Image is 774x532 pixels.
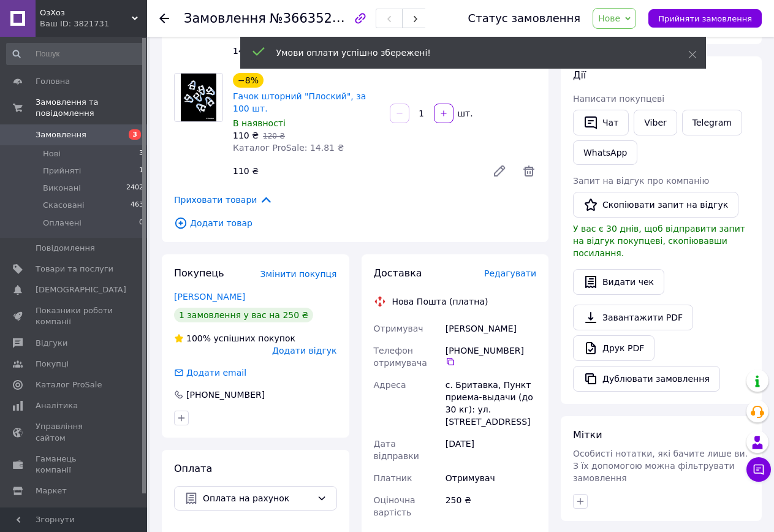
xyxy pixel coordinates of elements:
[174,332,295,344] div: успішних покупок
[36,305,113,327] span: Показники роботи компанії
[174,267,224,279] span: Покупець
[159,12,169,25] div: Повернутися назад
[36,400,78,411] span: Аналітика
[455,107,474,120] div: шт.
[573,429,602,441] span: Мітки
[374,267,422,279] span: Доставка
[443,467,539,489] div: Отримувач
[174,216,536,230] span: Додати товар
[36,454,113,476] span: Гаманець компанії
[36,97,147,119] span: Замовлення та повідомлення
[233,118,286,128] span: В наявності
[443,317,539,340] div: [PERSON_NAME]
[36,379,102,390] span: Каталог ProSale
[374,380,406,390] span: Адреса
[43,200,85,211] span: Скасовані
[443,374,539,433] div: с. Бритавка, Пункт приема-выдачи (до 30 кг): ул. [STREET_ADDRESS]
[573,305,693,330] a: Завантажити PDF
[263,132,285,140] span: 120 ₴
[374,439,419,461] span: Дата відправки
[36,129,86,140] span: Замовлення
[43,165,81,177] span: Прийняті
[228,42,482,59] div: 140 ₴
[36,506,98,517] span: Налаштування
[573,192,738,218] button: Скопіювати запит на відгук
[484,268,536,278] span: Редагувати
[573,224,745,258] span: У вас є 30 днів, щоб відправити запит на відгук покупцеві, скопіювавши посилання.
[468,12,581,25] div: Статус замовлення
[6,43,145,65] input: Пошук
[573,110,629,135] button: Чат
[40,18,147,29] div: Ваш ID: 3821731
[36,338,67,349] span: Відгуки
[43,183,81,194] span: Виконані
[374,495,415,517] span: Оціночна вартість
[658,14,752,23] span: Прийняти замовлення
[746,457,771,482] button: Чат з покупцем
[233,73,264,88] div: −8%
[443,489,539,523] div: 250 ₴
[272,346,336,355] span: Додати відгук
[374,324,423,333] span: Отримувач
[203,492,312,505] span: Оплата на рахунок
[40,7,132,18] span: ОзХоз
[443,433,539,467] div: [DATE]
[233,91,366,113] a: Гачок шторний "Плоский", за 100 шт.
[131,200,143,211] span: 463
[233,143,344,153] span: Каталог ProSale: 14.81 ₴
[181,74,217,121] img: Гачок шторний "Плоский", за 100 шт.
[276,47,658,59] div: Умови оплати успішно збережені!
[598,13,620,23] span: Нове
[173,367,248,379] div: Додати email
[36,264,113,275] span: Товари та послуги
[682,110,742,135] a: Telegram
[139,218,143,229] span: 0
[573,69,586,81] span: Дії
[573,335,654,361] a: Друк PDF
[184,11,266,26] span: Замовлення
[648,9,762,28] button: Прийняти замовлення
[389,295,491,308] div: Нова Пошта (платна)
[139,148,143,159] span: 3
[186,333,211,343] span: 100%
[126,183,143,194] span: 2402
[260,269,337,279] span: Змінити покупця
[374,473,412,483] span: Платник
[36,359,69,370] span: Покупці
[573,140,637,165] a: WhatsApp
[233,131,259,140] span: 110 ₴
[174,308,313,322] div: 1 замовлення у вас на 250 ₴
[446,344,536,367] div: [PHONE_NUMBER]
[573,94,664,104] span: Написати покупцеві
[174,292,245,302] a: [PERSON_NAME]
[573,269,664,295] button: Видати чек
[228,162,482,180] div: 110 ₴
[487,159,512,183] a: Редагувати
[43,148,61,159] span: Нові
[522,164,536,178] span: Видалити
[36,76,70,87] span: Головна
[174,193,273,207] span: Приховати товари
[573,176,709,186] span: Запит на відгук про компанію
[36,243,95,254] span: Повідомлення
[174,463,212,474] span: Оплата
[185,367,248,379] div: Додати email
[573,449,748,483] span: Особисті нотатки, які бачите лише ви. З їх допомогою можна фільтрувати замовлення
[36,485,67,496] span: Маркет
[573,366,720,392] button: Дублювати замовлення
[36,284,126,295] span: [DEMOGRAPHIC_DATA]
[270,10,357,26] span: №366352558
[185,389,266,401] div: [PHONE_NUMBER]
[36,421,113,443] span: Управління сайтом
[634,110,677,135] a: Viber
[374,346,427,368] span: Телефон отримувача
[129,129,141,140] span: 3
[139,165,143,177] span: 1
[43,218,82,229] span: Оплачені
